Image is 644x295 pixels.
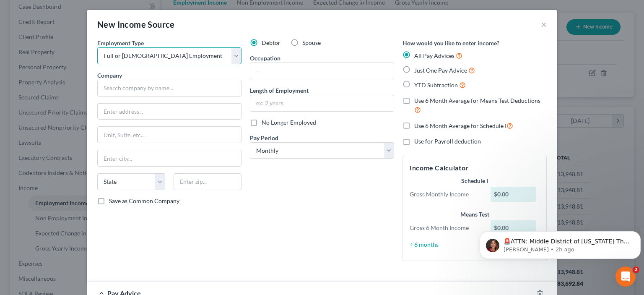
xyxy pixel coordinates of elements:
span: YTD Subtraction [414,81,458,89]
span: Company [97,72,122,79]
div: Means Test [410,210,540,219]
input: ex: 2 years [250,95,394,111]
div: New Income Source [97,18,175,30]
span: Pay Period [250,134,278,141]
input: Unit, Suite, etc... [98,127,241,143]
span: All Pay Advices [414,52,454,59]
button: × [541,19,547,29]
span: Use 6 Month Average for Means Test Deductions [414,97,540,104]
div: Schedule I [410,177,540,185]
span: Save as Common Company [109,197,179,204]
label: How would you like to enter income? [402,39,499,47]
iframe: Intercom notifications message [476,214,644,272]
span: Debtor [262,39,280,46]
span: Spouse [302,39,321,46]
h5: Income Calculator [410,163,540,173]
span: Employment Type [97,39,144,47]
span: Just One Pay Advice [414,67,467,74]
input: Search company by name... [97,80,241,97]
iframe: Intercom live chat [615,266,636,287]
span: No Longer Employed [262,119,316,126]
label: Occupation [250,54,280,63]
input: -- [250,63,394,79]
span: 2 [633,266,639,273]
div: Gross 6 Month Income [405,224,486,232]
div: $0.00 [491,187,537,202]
input: Enter city... [98,150,241,166]
input: Enter zip... [174,173,241,190]
input: Enter address... [98,104,241,120]
span: Use for Payroll deduction [414,138,481,145]
span: Use 6 Month Average for Schedule I [414,122,506,129]
div: ÷ 6 months [405,240,486,249]
label: Length of Employment [250,86,309,95]
div: Gross Monthly Income [405,190,486,198]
